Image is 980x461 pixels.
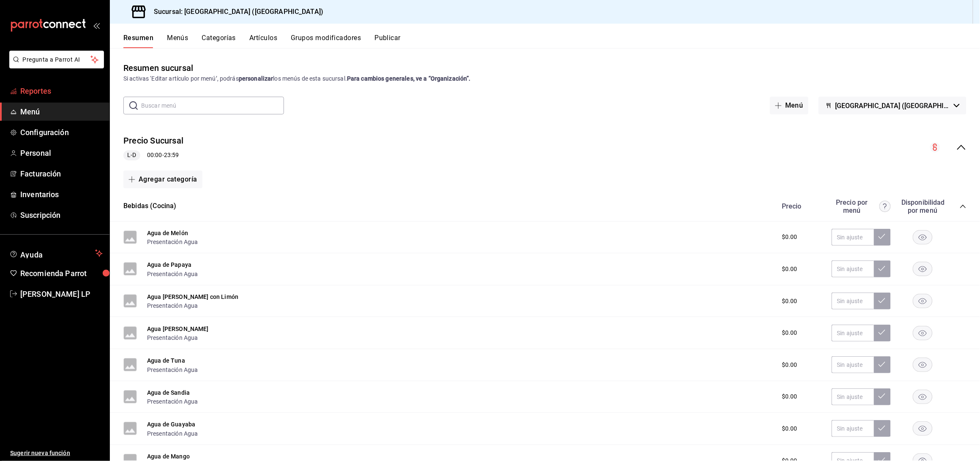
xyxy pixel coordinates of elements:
[20,127,103,138] span: Configuración
[239,75,273,82] strong: personalizar
[832,420,874,437] input: Sin ajuste
[20,168,103,179] span: Facturación
[123,74,966,83] div: Si activas ‘Editar artículo por menú’, podrás los menús de esta sucursal.
[20,85,103,97] span: Reportes
[832,229,874,246] input: Sin ajuste
[6,61,104,70] a: Pregunta a Parrot AI
[782,392,797,401] span: $0.00
[147,356,185,365] button: Agua de Tuna
[147,238,198,246] button: Presentación Agua
[141,97,284,114] input: Buscar menú
[123,171,202,188] button: Agregar categoría
[147,260,191,269] button: Agua de Papaya
[147,270,198,278] button: Presentación Agua
[832,356,874,373] input: Sin ajuste
[167,34,188,48] button: Menús
[782,328,797,337] span: $0.00
[147,301,198,310] button: Presentación Agua
[93,22,100,29] button: open_drawer_menu
[147,293,238,301] button: Agua [PERSON_NAME] con Limón
[782,265,797,274] span: $0.00
[123,135,183,147] button: Precio Sucursal
[832,325,874,342] input: Sin ajuste
[23,55,91,64] span: Pregunta a Parrot AI
[9,51,104,68] button: Pregunta a Parrot AI
[832,198,891,214] div: Precio por menú
[901,198,944,214] div: Disponibilidad por menú
[347,75,471,82] strong: Para cambios generales, ve a “Organización”.
[123,150,183,160] div: 00:00 - 23:59
[835,102,950,110] span: [GEOGRAPHIC_DATA] ([GEOGRAPHIC_DATA])
[123,34,153,48] button: Resumen
[782,233,797,241] span: $0.00
[147,366,198,374] button: Presentación Agua
[770,97,808,114] button: Menú
[20,288,103,300] span: [PERSON_NAME] LP
[20,189,103,200] span: Inventarios
[147,229,188,237] button: Agua de Melón
[782,424,797,433] span: $0.00
[147,397,198,406] button: Presentación Agua
[124,151,139,160] span: L-D
[20,147,103,159] span: Personal
[782,297,797,306] span: $0.00
[773,202,827,210] div: Precio
[147,388,190,397] button: Agua de Sandia
[374,34,401,48] button: Publicar
[123,201,177,211] button: Bebidas (Cocina)
[782,361,797,369] span: $0.00
[249,34,277,48] button: Artículos
[110,128,980,167] div: collapse-menu-row
[20,209,103,221] span: Suscripción
[147,7,323,17] h3: Sucursal: [GEOGRAPHIC_DATA] ([GEOGRAPHIC_DATA])
[20,106,103,117] span: Menú
[123,62,193,74] div: Resumen sucursal
[20,268,103,279] span: Recomienda Parrot
[291,34,361,48] button: Grupos modificadores
[832,260,874,277] input: Sin ajuste
[147,420,195,428] button: Agua de Guayaba
[147,452,190,461] button: Agua de Mango
[147,429,198,438] button: Presentación Agua
[832,293,874,309] input: Sin ajuste
[202,34,236,48] button: Categorías
[147,334,198,342] button: Presentación Agua
[819,97,966,114] button: [GEOGRAPHIC_DATA] ([GEOGRAPHIC_DATA])
[147,325,209,333] button: Agua [PERSON_NAME]
[20,248,92,258] span: Ayuda
[123,34,980,48] div: navigation tabs
[10,449,103,458] span: Sugerir nueva función
[960,203,966,210] button: collapse-category-row
[832,388,874,405] input: Sin ajuste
